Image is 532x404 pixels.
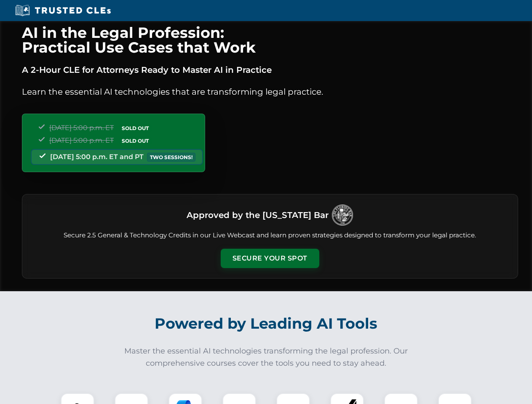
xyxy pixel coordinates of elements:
p: Secure 2.5 General & Technology Credits in our Live Webcast and learn proven strategies designed ... [32,231,508,240]
h2: Powered by Leading AI Tools [33,309,500,338]
button: Secure Your Spot [221,249,319,268]
h1: AI in the Legal Profession: Practical Use Cases that Work [22,25,518,55]
p: Learn the essential AI technologies that are transforming legal practice. [22,85,518,98]
img: Trusted CLEs [13,4,113,17]
p: Master the essential AI technologies transforming the legal profession. Our comprehensive courses... [119,345,414,369]
img: Logo [332,205,353,226]
span: SOLD OUT [119,136,152,145]
p: A 2-Hour CLE for Attorneys Ready to Master AI in Practice [22,63,518,77]
span: [DATE] 5:00 p.m. ET [49,136,114,144]
h3: Approved by the [US_STATE] Bar [187,207,329,223]
span: [DATE] 5:00 p.m. ET [49,124,114,132]
span: SOLD OUT [119,124,152,133]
